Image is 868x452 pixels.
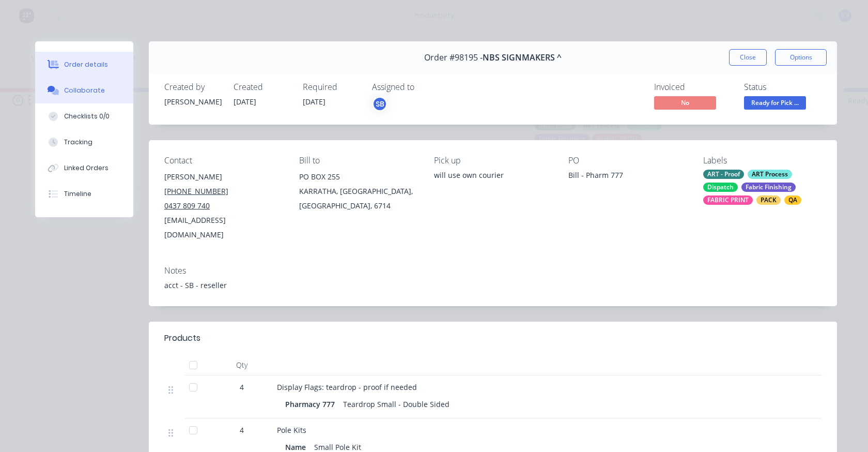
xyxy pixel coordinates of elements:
[35,78,133,103] button: Collaborate
[744,82,822,92] div: Status
[64,60,108,69] div: Order details
[372,82,475,92] div: Assigned to
[299,156,417,165] div: Bill to
[775,49,827,66] button: Options
[299,184,417,213] div: KARRATHA, [GEOGRAPHIC_DATA], [GEOGRAPHIC_DATA], 6714
[64,189,91,199] div: Timeline
[434,170,552,180] div: will use own courier
[164,156,283,165] div: Contact
[164,213,283,242] div: [EMAIL_ADDRESS][DOMAIN_NAME]
[285,397,339,412] div: Pharmacy 777
[164,280,822,291] div: acct - SB - reseller
[35,103,133,129] button: Checklists 0/0
[164,170,283,184] div: [PERSON_NAME]
[756,195,781,205] div: PACK
[64,112,110,121] div: Checklists 0/0
[35,181,133,207] button: Timeline
[729,49,767,66] button: Close
[424,53,483,63] span: Order #98195 -
[303,97,326,107] span: [DATE]
[703,183,738,192] div: Dispatch
[299,170,417,184] div: PO BOX 255
[164,170,283,242] div: [PERSON_NAME][PHONE_NUMBER]0437 809 740[EMAIL_ADDRESS][DOMAIN_NAME]
[784,195,801,205] div: QA
[303,82,360,92] div: Required
[568,170,687,184] div: Bill - Pharm 777
[654,96,716,109] span: No
[164,96,221,107] div: [PERSON_NAME]
[64,163,109,173] div: Linked Orders
[744,96,806,109] span: Ready for Pick ...
[703,156,822,165] div: Labels
[748,170,792,179] div: ART Process
[164,186,228,196] tcxspan: Call (08) 9185 2564 via 3CX
[654,82,732,92] div: Invoiced
[240,382,244,393] span: 4
[339,397,454,412] div: Teardrop Small - Double Sided
[372,96,388,112] button: SB
[35,52,133,78] button: Order details
[568,156,687,165] div: PO
[434,156,552,165] div: Pick up
[234,97,256,107] span: [DATE]
[164,266,822,276] div: Notes
[64,138,92,147] div: Tracking
[741,183,796,192] div: Fabric Finishing
[744,96,806,112] button: Ready for Pick ...
[211,355,273,375] div: Qty
[164,332,200,344] div: Products
[35,155,133,181] button: Linked Orders
[483,53,562,63] span: NBS SIGNMAKERS ^
[234,82,290,92] div: Created
[164,82,221,92] div: Created by
[64,86,105,95] div: Collaborate
[703,170,744,179] div: ART - Proof
[299,170,417,213] div: PO BOX 255KARRATHA, [GEOGRAPHIC_DATA], [GEOGRAPHIC_DATA], 6714
[240,425,244,435] span: 4
[164,201,210,210] tcxspan: Call 0437 809 740 via 3CX
[35,129,133,155] button: Tracking
[277,382,417,392] span: Display Flags: teardrop - proof if needed
[703,195,753,205] div: FABRIC PRINT
[277,425,306,435] span: Pole Kits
